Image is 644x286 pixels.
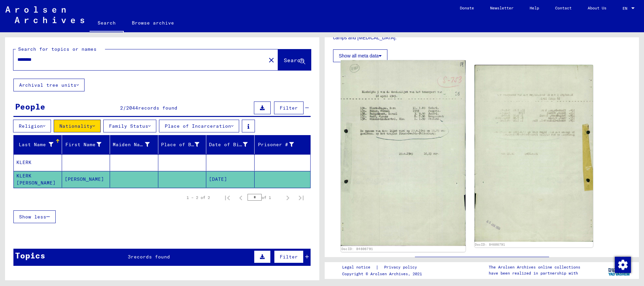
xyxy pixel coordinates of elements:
span: 2044 [126,105,138,111]
span: Search [284,57,304,64]
span: Show less [19,214,46,220]
div: Last Name [16,141,53,148]
mat-label: Search for topics or names [18,46,97,52]
mat-header-cell: Prisoner # [255,135,311,154]
span: 2 [120,105,123,111]
button: Archival tree units [13,79,85,91]
mat-cell: KLERK [14,154,62,171]
p: Copyright © Arolsen Archives, 2021 [342,271,425,277]
span: EN [623,6,630,11]
button: Show less [13,210,56,223]
a: Search [90,15,124,32]
div: Prisoner # [257,141,294,148]
button: Clear [265,53,278,67]
img: Arolsen_neg.svg [5,6,84,23]
mat-cell: [DATE] [206,171,255,188]
span: Filter [280,105,298,111]
button: Place of Incarceration [159,120,239,132]
span: 3 [128,254,131,260]
a: Privacy policy [379,264,425,271]
mat-header-cell: Place of Birth [158,135,207,154]
button: Search [278,49,311,70]
button: First page [221,191,234,204]
a: Legal notice [342,264,376,271]
img: yv_logo.png [607,262,632,279]
div: Topics [15,249,45,261]
mat-cell: KLERK [PERSON_NAME] [14,171,62,188]
span: Filter [280,254,298,260]
div: First Name [65,139,110,150]
button: Filter [274,250,304,263]
mat-header-cell: Last Name [14,135,62,154]
button: Previous page [234,191,248,204]
span: records found [131,254,170,260]
p: The Arolsen Archives online collections [489,264,580,270]
div: People [15,100,45,113]
div: 1 – 2 of 2 [186,195,210,201]
div: Date of Birth [209,141,248,148]
button: Religion [13,120,51,132]
mat-header-cell: Maiden Name [110,135,158,154]
img: 002.jpg [475,65,593,241]
p: have been realized in partnership with [489,270,580,276]
div: First Name [65,141,102,148]
a: DocID: 84606791 [475,243,505,246]
mat-cell: [PERSON_NAME] [62,171,110,188]
div: Place of Birth [161,139,208,150]
button: Nationality [54,120,101,132]
div: Date of Birth [209,139,256,150]
div: Prisoner # [257,139,303,150]
button: Show all meta data [333,49,387,62]
img: Change consent [615,257,631,273]
mat-header-cell: Date of Birth [206,135,255,154]
button: Family Status [103,120,156,132]
div: of 1 [248,194,281,201]
div: Maiden Name [113,141,150,148]
a: DocID: 84606791 [341,247,373,251]
a: Browse archive [124,15,182,31]
button: Next page [281,191,294,204]
img: 001.jpg [341,60,465,246]
span: records found [138,105,177,111]
mat-header-cell: First Name [62,135,110,154]
button: Filter [274,101,304,114]
div: Maiden Name [113,139,158,150]
div: Place of Birth [161,141,200,148]
mat-icon: close [267,56,275,64]
div: | [342,264,425,271]
div: Last Name [16,139,62,150]
span: / [123,105,126,111]
button: Last page [294,191,308,204]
